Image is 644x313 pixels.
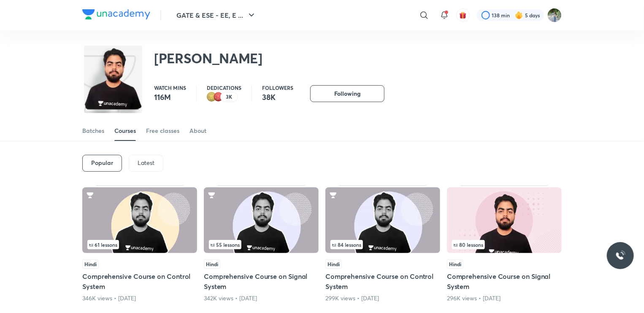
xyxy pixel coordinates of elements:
[82,127,104,135] div: Batches
[89,242,117,247] span: 61 lessons
[87,240,192,249] div: left
[456,8,470,22] button: avatar
[154,92,186,102] p: 116M
[447,259,463,269] span: Hindi
[91,159,113,166] h6: Popular
[214,92,224,102] img: educator badge1
[226,94,233,100] p: 3K
[330,240,435,249] div: left
[325,294,440,302] div: 299K views • 3 years ago
[87,240,192,249] div: infocontainer
[447,185,562,302] div: Comprehensive Course on Signal System
[454,242,483,247] span: 80 lessons
[189,127,206,135] div: About
[204,294,319,302] div: 342K views • 4 years ago
[82,9,150,19] img: Company Logo
[262,92,293,102] p: 38K
[262,85,293,90] p: Followers
[154,85,186,90] p: Watch mins
[204,271,319,291] h5: Comprehensive Course on Signal System
[452,240,557,249] div: infosection
[114,121,136,141] a: Courses
[459,11,467,19] img: avatar
[447,187,562,253] img: Thumbnail
[82,185,197,302] div: Comprehensive Course on Control System
[82,121,104,141] a: Batches
[138,159,154,166] p: Latest
[334,89,360,98] span: Following
[547,8,562,22] img: Anshika Thakur
[171,7,262,24] button: GATE & ESE - EE, E ...
[82,9,150,22] a: Company Logo
[82,259,99,269] span: Hindi
[211,242,240,247] span: 55 lessons
[82,271,197,291] h5: Comprehensive Course on Control System
[447,271,562,291] h5: Comprehensive Course on Signal System
[82,187,197,253] img: Thumbnail
[154,50,262,67] h2: [PERSON_NAME]
[189,121,206,141] a: About
[325,185,440,302] div: Comprehensive Course on Control System
[325,187,440,253] img: Thumbnail
[209,240,314,249] div: left
[82,294,197,302] div: 346K views • 4 years ago
[330,240,435,249] div: infosection
[207,85,241,90] p: Dedications
[209,240,314,249] div: infocontainer
[615,251,625,261] img: ttu
[146,127,179,135] div: Free classes
[325,271,440,291] h5: Comprehensive Course on Control System
[452,240,557,249] div: infocontainer
[332,242,361,247] span: 84 lessons
[146,121,179,141] a: Free classes
[310,85,384,102] button: Following
[325,259,342,269] span: Hindi
[452,240,557,249] div: left
[204,259,220,269] span: Hindi
[207,92,217,102] img: educator badge2
[87,240,192,249] div: infosection
[330,240,435,249] div: infocontainer
[204,187,319,253] img: Thumbnail
[204,185,319,302] div: Comprehensive Course on Signal System
[84,47,142,110] img: class
[209,240,314,249] div: infosection
[515,11,523,19] img: streak
[114,127,136,135] div: Courses
[447,294,562,302] div: 296K views • 5 years ago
